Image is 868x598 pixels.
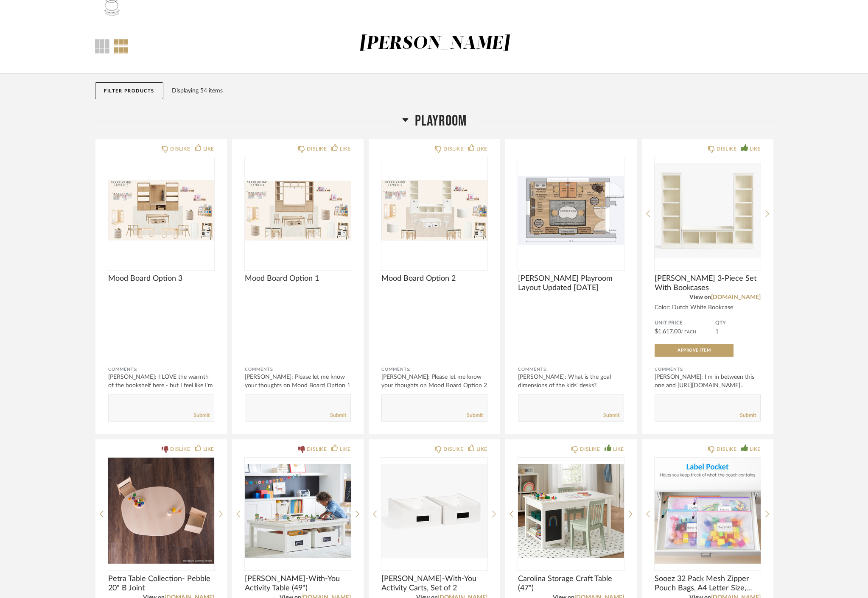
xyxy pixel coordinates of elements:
div: 0 [518,157,624,263]
span: Carolina Storage Craft Table (47") [518,574,624,593]
div: Comments: [655,365,761,374]
img: undefined [245,157,351,263]
div: Color: Dutch White Bookcase [655,304,761,311]
a: Submit [193,412,210,419]
div: DISLIKE [717,445,736,453]
span: Approve Item [678,348,711,352]
div: LIKE [203,445,214,453]
span: Mood Board Option 3 [108,274,214,283]
span: QTY [715,320,761,327]
div: LIKE [203,145,214,153]
a: Submit [740,412,756,419]
div: LIKE [750,445,761,453]
a: Submit [603,412,619,419]
img: undefined [655,157,761,263]
span: Petra Table Collection- Pebble 20" B Joint [108,574,214,593]
div: [PERSON_NAME]: Please let me know your thoughts on Mood Board Option 2 [381,373,487,390]
span: Playroom [415,112,467,130]
div: 0 [108,458,214,564]
div: 0 [655,157,761,263]
img: undefined [381,157,487,263]
div: Comments: [381,365,487,374]
div: Displaying 54 items [172,86,770,95]
span: [PERSON_NAME]-With-You Activity Carts, Set of 2 [381,574,487,593]
div: 0 [655,458,761,564]
div: LIKE [476,145,487,153]
img: undefined [108,458,214,564]
span: [PERSON_NAME] 3-Piece Set With Bookcases [655,274,761,293]
div: Comments: [518,365,624,374]
span: / Each [681,330,696,334]
div: [PERSON_NAME]: I LOVE the warmth of the bookshelf here - but I feel like I'm t... [108,373,214,398]
div: Comments: [108,365,214,374]
span: Mood Board Option 1 [245,274,351,283]
div: DISLIKE [580,445,600,453]
span: 1 [715,329,719,335]
div: LIKE [476,445,487,453]
img: undefined [655,458,761,564]
div: LIKE [340,145,351,153]
div: 0 [518,458,624,564]
img: undefined [381,458,487,564]
button: Approve Item [655,344,734,357]
div: 0 [245,157,351,263]
span: Mood Board Option 2 [381,274,487,283]
img: undefined [518,157,624,263]
a: Submit [467,412,483,419]
a: [DOMAIN_NAME] [711,294,761,300]
div: DISLIKE [443,145,463,153]
span: Sooez 32 Pack Mesh Zipper Pouch Bags, A4 Letter Size, Zipper Bags with Label Pocket, Waterproof P... [655,574,761,593]
div: DISLIKE [717,145,736,153]
div: LIKE [750,145,761,153]
button: Filter Products [95,82,163,99]
div: 0 [108,157,214,263]
div: Comments: [245,365,351,374]
img: undefined [518,458,624,564]
div: DISLIKE [170,445,190,453]
div: DISLIKE [307,145,327,153]
img: undefined [245,458,351,564]
div: 0 [381,458,487,564]
div: [PERSON_NAME]: I'm in between this one and [URL][DOMAIN_NAME].. [655,373,761,390]
div: LIKE [340,445,351,453]
div: [PERSON_NAME]: Please let me know your thoughts on Mood Board Option 1 [245,373,351,390]
div: LIKE [613,445,624,453]
span: [PERSON_NAME]-With-You Activity Table (49") [245,574,351,593]
a: Submit [330,412,346,419]
span: View on [689,294,711,300]
span: Unit Price [655,320,715,327]
img: undefined [108,157,214,263]
span: $1,617.00 [655,329,681,335]
div: [PERSON_NAME] [359,35,510,53]
div: DISLIKE [170,145,190,153]
div: [PERSON_NAME]: What is the goal dimensions of the kids' desks? [518,373,624,390]
div: DISLIKE [307,445,327,453]
div: 0 [381,157,487,263]
div: 0 [245,458,351,564]
div: DISLIKE [443,445,463,453]
span: [PERSON_NAME] Playroom Layout Updated [DATE] [518,274,624,293]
